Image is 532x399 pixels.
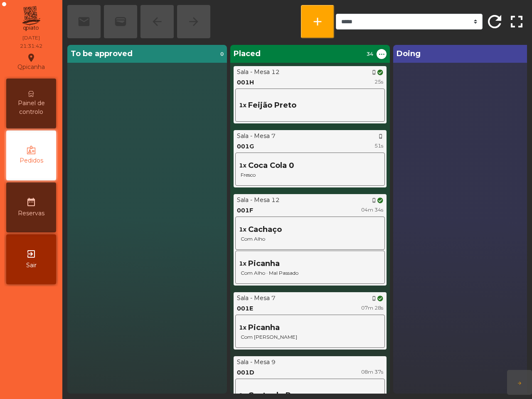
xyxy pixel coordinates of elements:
[8,99,54,116] span: Painel de controlo
[301,5,334,38] button: add
[361,305,383,311] span: 07m 28s
[237,294,252,303] div: Sala -
[239,235,381,243] span: Com Alho
[311,15,324,28] span: add
[237,142,254,151] div: 001G
[22,34,40,42] div: [DATE]
[237,358,252,367] div: Sala -
[239,333,381,341] span: Com [PERSON_NAME]
[374,79,383,85] span: 25s
[507,12,527,32] span: fullscreen
[18,209,44,218] span: Reservas
[372,296,377,301] span: phone_iphone
[26,53,36,63] i: location_on
[361,207,383,213] span: 04m 34s
[17,52,45,72] div: Qpicanha
[237,196,252,204] div: Sala -
[239,259,246,268] span: 1x
[26,261,37,270] span: Sair
[20,42,42,50] div: 21:31:42
[237,68,252,76] div: Sala -
[254,358,276,367] div: Mesa 9
[377,49,387,59] button: ...
[372,198,377,203] span: phone_iphone
[20,156,43,165] span: Pedidos
[397,48,421,59] span: Doing
[367,50,373,58] span: 34
[239,161,246,170] span: 1x
[26,249,36,259] i: exit_to_app
[507,370,532,395] button: arrow_forward
[485,12,505,32] span: refresh
[21,4,41,33] img: qpiato
[237,368,254,377] div: 001D
[237,132,252,140] div: Sala -
[248,322,280,333] span: Picanha
[237,206,253,215] div: 001F
[248,224,282,235] span: Cachaço
[239,323,246,332] span: 1x
[517,381,522,386] span: arrow_forward
[239,171,381,179] span: Fresco
[254,196,280,204] div: Mesa 12
[237,304,253,313] div: 001E
[254,132,276,140] div: Mesa 7
[220,50,224,58] span: 0
[239,225,246,234] span: 1x
[361,369,383,375] span: 08m 37s
[254,68,280,76] div: Mesa 12
[254,294,276,303] div: Mesa 7
[484,5,505,38] button: refresh
[372,70,377,75] span: phone_iphone
[374,143,383,149] span: 51s
[506,5,527,38] button: fullscreen
[248,160,294,171] span: Coca Cola 0
[378,134,383,139] span: phone_iphone
[71,48,133,59] span: To be approved
[239,269,381,277] span: Com Alho · Mal Passado
[248,258,280,269] span: Picanha
[234,48,261,59] span: Placed
[237,78,254,87] div: 001H
[248,100,296,111] span: Feijão Preto
[26,197,36,207] i: date_range
[239,101,246,110] span: 1x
